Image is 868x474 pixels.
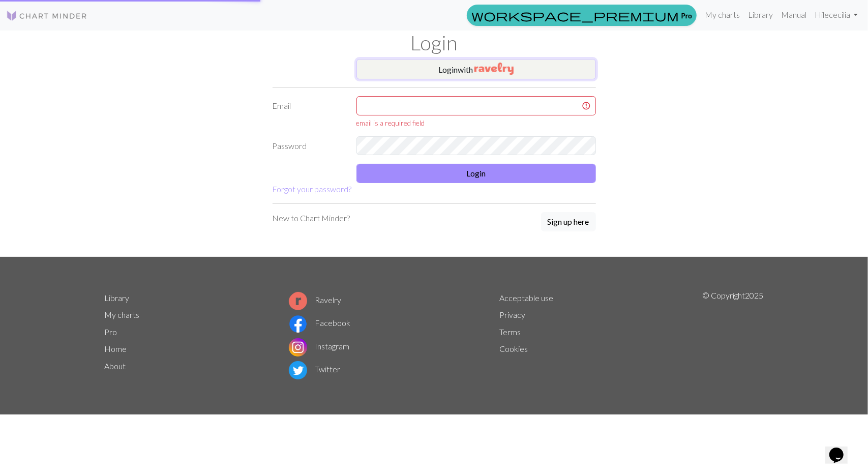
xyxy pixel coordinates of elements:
[273,212,350,224] p: New to Chart Minder?
[467,5,697,26] a: Pro
[6,10,87,22] img: Logo
[356,59,596,79] button: Loginwith
[500,293,554,303] a: Acceptable use
[289,295,342,305] a: Ravelry
[273,184,352,194] a: Forgot your password?
[356,117,596,128] div: email is a required field
[471,8,679,22] span: workspace_premium
[289,361,307,379] img: Twitter logo
[541,212,596,232] a: Sign up here
[289,315,307,333] img: Facebook logo
[825,433,858,464] iframe: chat widget
[744,5,777,25] a: Library
[474,63,514,75] img: Ravelry
[266,136,350,156] label: Password
[105,310,140,319] a: My charts
[105,293,130,303] a: Library
[99,31,770,55] h1: Login
[266,96,350,128] label: Email
[105,361,126,371] a: About
[541,212,596,231] button: Sign up here
[500,310,526,319] a: Privacy
[289,338,307,357] img: Instagram logo
[811,5,862,25] a: Hilececilia
[289,292,307,310] img: Ravelry logo
[777,5,811,25] a: Manual
[289,341,350,351] a: Instagram
[500,327,521,337] a: Terms
[105,327,117,337] a: Pro
[500,344,528,353] a: Cookies
[701,5,744,25] a: My charts
[703,289,764,382] p: © Copyright 2025
[289,318,351,328] a: Facebook
[105,344,127,353] a: Home
[356,164,596,183] button: Login
[289,364,341,374] a: Twitter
